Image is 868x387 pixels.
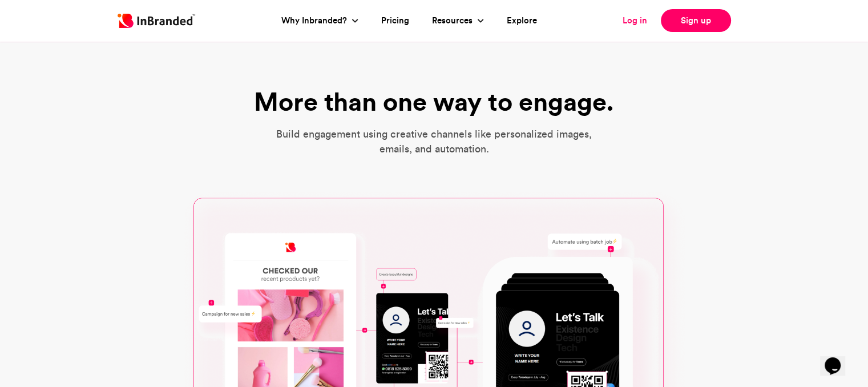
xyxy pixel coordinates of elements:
h1: More than one way to engage. [235,87,634,116]
a: Explore [507,14,537,27]
a: Log in [623,14,647,27]
a: Resources [432,14,475,27]
p: Build engagement using creative channels like personalized images, emails, and automation. [270,127,598,156]
a: Why Inbranded? [281,14,350,27]
iframe: chat widget [820,341,857,376]
img: Inbranded [118,14,195,28]
a: Pricing [381,14,409,27]
a: Sign up [661,9,731,32]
